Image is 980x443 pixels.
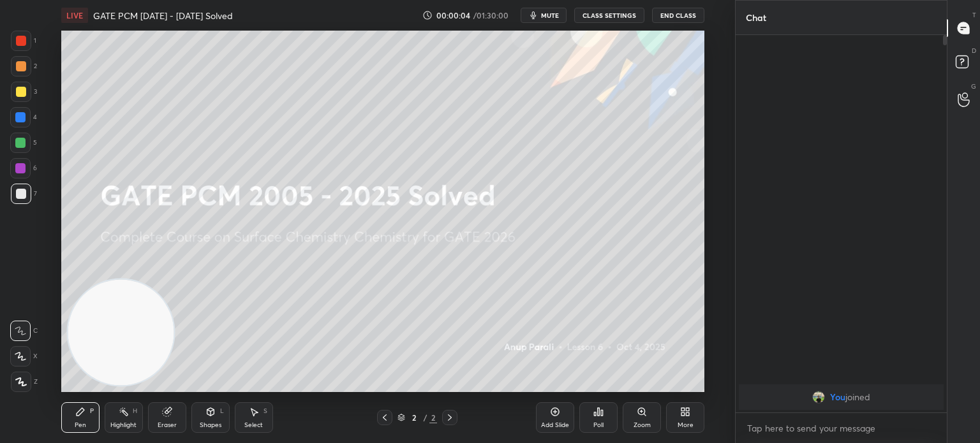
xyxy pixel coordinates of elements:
div: grid [736,382,947,412]
span: You [830,392,845,402]
div: 2 [408,414,420,421]
div: Poll [593,422,604,428]
div: Pen [75,422,86,428]
div: C [10,321,38,341]
div: Eraser [158,422,177,428]
p: Chat [736,1,776,34]
img: 2782fdca8abe4be7a832ca4e3fcd32a4.jpg [812,391,825,403]
button: End Class [652,8,704,23]
p: T [972,10,976,20]
button: mute [521,8,567,23]
div: Zoom [634,422,651,428]
div: Highlight [110,422,137,428]
p: G [971,82,976,91]
div: S [264,408,267,414]
div: 5 [10,133,37,153]
div: H [133,408,137,414]
div: Select [244,422,263,428]
div: X [10,346,38,367]
h4: GATE PCM [DATE] - [DATE] Solved [93,10,233,22]
div: Z [11,372,38,392]
div: 7 [11,184,37,204]
div: 6 [10,158,37,178]
div: 3 [11,82,37,102]
div: 2 [429,412,437,423]
div: P [90,408,94,414]
div: LIVE [61,8,88,23]
div: / [423,414,427,421]
div: 4 [10,107,37,127]
span: joined [845,392,870,402]
button: CLASS SETTINGS [574,8,644,23]
div: Shapes [200,422,221,428]
p: D [972,46,976,55]
div: Add Slide [541,422,569,428]
div: 1 [11,31,36,51]
div: L [220,408,224,414]
div: 2 [11,56,37,76]
div: More [678,422,694,428]
span: mute [541,11,559,20]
